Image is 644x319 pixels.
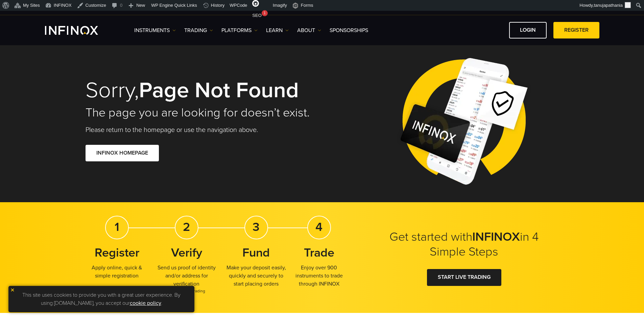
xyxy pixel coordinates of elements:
div: 1 [262,10,268,16]
a: SPONSORSHIPS [330,26,368,34]
a: Learn [266,26,289,34]
a: START LIVE TRADING [427,269,501,286]
strong: INFINOX [472,230,520,244]
a: ABOUT [297,26,321,34]
a: TRADING [184,26,213,34]
h2: Get started with in 4 Simple Steps [380,230,549,259]
p: Make your deposit easily, quickly and securely to start placing orders [225,264,288,288]
strong: page not found [139,77,299,104]
strong: 3 [253,220,260,234]
strong: Verify [171,245,202,260]
a: LOGIN [509,22,547,38]
strong: 4 [315,220,323,234]
h2: The page you are looking for doesn’t exist. [86,105,313,120]
a: PLATFORMS [221,26,258,34]
a: INFINOX Logo [45,26,114,35]
a: INFINOX HOMEPAGE [86,145,159,161]
p: Enjoy over 900 instruments to trade through INFINOX [288,264,351,288]
span: tanujapathania [594,3,623,8]
a: cookie policy [130,300,161,307]
p: Apply online, quick & simple registration [86,264,148,280]
a: Instruments [134,26,176,34]
p: Send us proof of identity and/or address for verification [155,264,218,294]
strong: Fund [242,245,270,260]
a: REGISTER [553,22,599,38]
strong: Register [95,245,139,260]
img: yellow close icon [10,288,15,292]
span: SEO [252,13,261,18]
p: Please return to the homepage or use the navigation above. [86,125,313,135]
strong: 2 [183,220,190,234]
strong: 1 [115,220,119,234]
p: This site uses cookies to provide you with a great user experience. By using [DOMAIN_NAME], you a... [12,289,191,309]
strong: Trade [304,245,334,260]
h1: Sorry, [86,79,313,102]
